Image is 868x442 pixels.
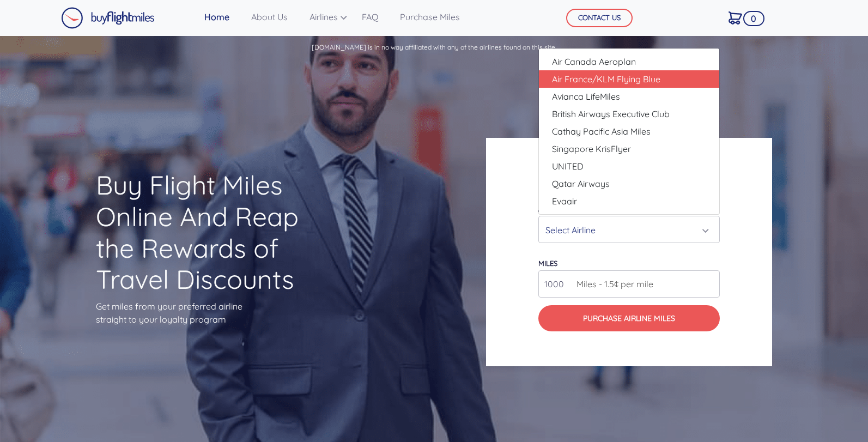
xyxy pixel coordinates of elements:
a: 0 [724,6,746,29]
span: Air France/KLM Flying Blue [552,72,660,86]
span: Avianca LifeMiles [552,90,620,103]
h1: Buy Flight Miles Online And Reap the Rewards of Travel Discounts [96,169,338,295]
img: Cart [729,11,742,25]
button: Select Airline [538,216,720,243]
p: Get miles from your preferred airline straight to your loyalty program [96,300,338,326]
span: Cathay Pacific Asia Miles [552,125,651,138]
a: Purchase Miles [396,6,464,28]
a: FAQ [357,6,383,28]
button: CONTACT US [566,9,633,27]
span: Evaair [552,195,577,208]
span: Air Canada Aeroplan [552,55,636,68]
span: Miles - 1.5¢ per mile [571,277,653,290]
img: Buy Flight Miles Logo [61,7,155,29]
span: Singapore KrisFlyer [552,142,631,155]
button: Purchase Airline Miles [538,305,720,331]
a: Home [200,6,234,28]
div: Select Airline [545,220,706,240]
span: UNITED [552,160,584,173]
span: Qatar Airways [552,177,610,190]
span: 0 [743,11,764,26]
a: About Us [247,6,292,28]
a: Airlines [305,6,344,28]
span: British Airways Executive Club [552,107,670,120]
label: miles [538,259,557,268]
a: Buy Flight Miles Logo [61,4,155,32]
